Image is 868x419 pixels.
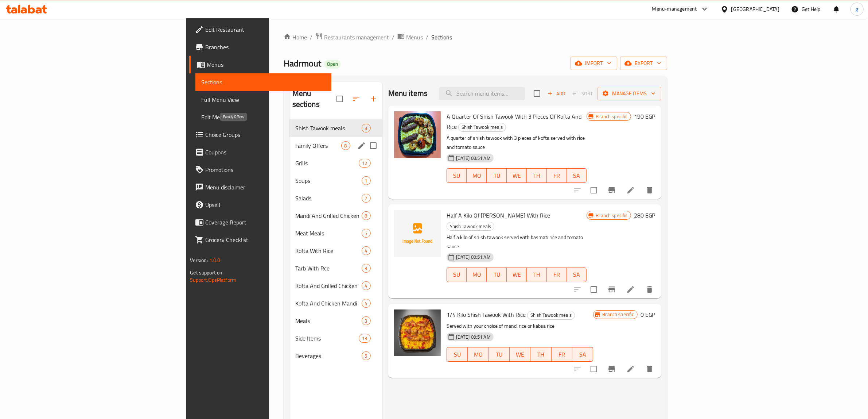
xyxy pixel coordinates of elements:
a: Restaurants management [315,32,389,42]
button: edit [356,140,367,151]
span: SU [450,170,464,181]
span: Branches [205,43,326,51]
span: Open [324,61,341,67]
span: Select section [529,86,545,101]
button: WE [510,347,530,362]
div: items [362,281,371,290]
span: Salads [295,194,362,203]
div: items [362,264,371,273]
button: TU [487,168,507,183]
div: Meat Meals5 [289,224,382,242]
div: items [362,194,371,203]
span: MO [470,170,484,181]
span: Sections [431,33,452,42]
span: TH [530,269,544,280]
div: items [362,124,371,132]
a: Sections [195,73,331,91]
span: Tarb With Rce [295,264,362,273]
li: / [392,33,394,42]
span: Shish Tawook meals [528,311,575,319]
div: items [362,316,371,325]
button: TH [527,168,547,183]
span: [DATE] 09:51 AM [453,334,494,341]
span: FR [550,269,564,280]
span: Select section first [568,88,598,99]
nav: breadcrumb [284,32,667,42]
div: Tarb With Rce3 [289,260,382,277]
div: Meals [295,316,362,325]
span: Sort sections [347,90,365,108]
button: FR [547,168,567,183]
span: 8 [342,142,350,149]
a: Choice Groups [189,126,331,143]
div: Grills12 [289,154,382,172]
span: Menus [207,60,326,69]
input: search [439,87,525,100]
button: import [571,57,617,70]
h2: Menu items [388,88,428,99]
button: MO [468,347,489,362]
span: WE [510,269,524,280]
div: items [362,176,371,185]
button: TH [527,268,547,282]
a: Full Menu View [195,91,331,108]
span: Kofta And Grilled Chicken [295,281,362,290]
span: TH [530,170,544,181]
p: A quarter of shish tawook with 3 pieces of kofta served with rice and tomato sauce [447,134,587,152]
button: TH [530,347,551,362]
span: Branch specific [593,113,630,120]
span: 4 [362,300,370,307]
a: Upsell [189,196,331,214]
a: Promotions [189,161,331,178]
div: items [362,211,371,220]
span: Get support on: [190,268,223,277]
button: SU [447,268,467,282]
div: items [341,141,350,150]
button: TU [489,347,509,362]
button: WE [507,168,527,183]
div: Soups [295,176,362,185]
span: SA [570,170,584,181]
span: SA [575,349,590,360]
span: TU [490,170,504,181]
button: WE [507,268,527,282]
span: SU [450,349,465,360]
span: 5 [362,353,370,360]
span: export [626,59,661,68]
span: Menus [406,33,423,42]
div: Shish Tawook meals3 [289,119,382,137]
span: Mandi And Grilled Chicken [295,211,362,220]
span: SA [570,269,584,280]
div: Meals3 [289,312,382,330]
span: Menu disclaimer [205,183,326,192]
div: Shish Tawook meals [458,123,506,132]
div: [GEOGRAPHIC_DATA] [731,5,779,13]
img: Half A Kilo Of Shish Tawook With Rice [394,210,441,257]
button: MO [467,168,487,183]
a: Menus [397,32,423,42]
span: Beverages [295,351,362,360]
nav: Menu sections [289,116,382,368]
div: Kofta With Rice4 [289,242,382,260]
button: Manage items [598,87,661,100]
span: Grills [295,159,359,168]
button: Branch-specific-item [603,281,620,298]
div: Shish Tawook meals [295,124,362,132]
span: Coverage Report [205,218,326,227]
span: WE [513,349,528,360]
span: Select all sections [332,91,347,107]
span: Kofta With Rice [295,246,362,255]
span: Select to update [586,282,602,297]
span: Edit Menu [201,113,326,122]
div: items [359,334,370,343]
span: MO [471,349,486,360]
span: Meat Meals [295,229,362,238]
span: Kofta And Chicken Mandi [295,299,362,308]
span: 5 [362,230,370,237]
span: SU [450,269,464,280]
span: Half A Kilo Of [PERSON_NAME] With Rice [447,210,550,221]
